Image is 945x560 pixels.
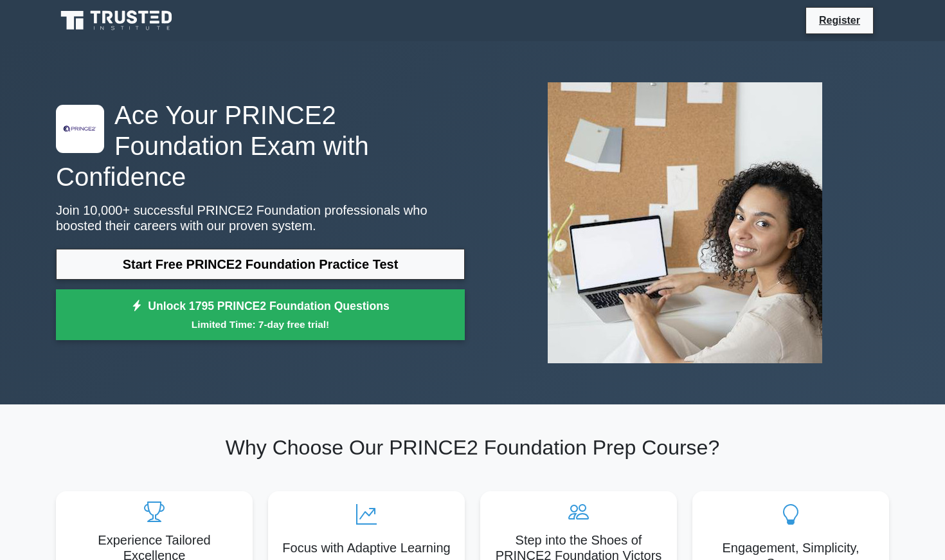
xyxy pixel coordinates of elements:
[56,435,889,460] h2: Why Choose Our PRINCE2 Foundation Prep Course?
[278,540,455,555] h5: Focus with Adaptive Learning
[56,249,465,280] a: Start Free PRINCE2 Foundation Practice Test
[72,317,449,332] small: Limited Time: 7-day free trial!
[56,289,465,341] a: Unlock 1795 PRINCE2 Foundation QuestionsLimited Time: 7-day free trial!
[56,100,465,192] h1: Ace Your PRINCE2 Foundation Exam with Confidence
[811,12,868,28] a: Register
[56,203,465,233] p: Join 10,000+ successful PRINCE2 Foundation professionals who boosted their careers with our prove...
